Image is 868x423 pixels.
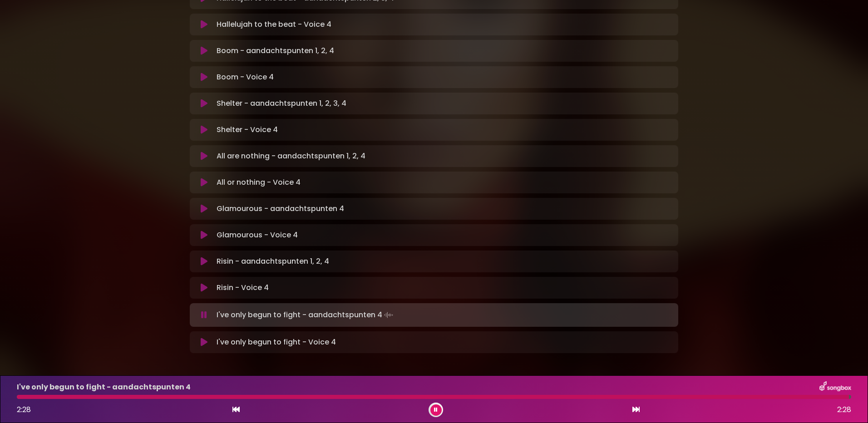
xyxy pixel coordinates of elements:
p: Boom - Voice 4 [217,72,274,83]
img: songbox-logo-white.png [819,381,851,393]
p: Risin - Voice 4 [217,282,269,293]
p: Glamourous - Voice 4 [217,230,298,241]
p: Boom - aandachtspunten 1, 2, 4 [217,45,334,56]
p: I've only begun to fight - aandachtspunten 4 [217,309,395,321]
p: Glamourous - aandachtspunten 4 [217,203,344,214]
p: Hallelujah to the beat - Voice 4 [217,19,331,30]
p: I've only begun to fight - Voice 4 [217,337,336,348]
p: Risin - aandachtspunten 1, 2, 4 [217,256,329,267]
p: All or nothing - Voice 4 [217,177,301,188]
p: Shelter - aandachtspunten 1, 2, 3, 4 [217,98,346,109]
p: I've only begun to fight - aandachtspunten 4 [17,382,191,393]
p: Shelter - Voice 4 [217,124,278,135]
p: All are nothing - aandachtspunten 1, 2, 4 [217,151,365,162]
img: waveform4.gif [382,309,395,321]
